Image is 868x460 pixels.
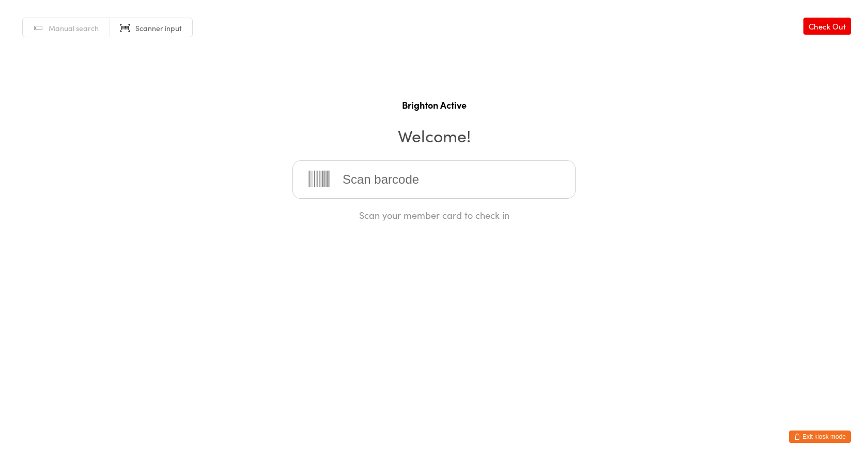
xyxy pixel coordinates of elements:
[10,124,858,147] h2: Welcome!
[10,98,858,111] h1: Brighton Active
[292,209,576,221] div: Scan your member card to check in
[135,23,182,33] span: Scanner input
[49,23,99,33] span: Manual search
[292,160,576,199] input: Scan barcode
[789,431,851,443] button: Exit kiosk mode
[803,18,851,35] a: Check Out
